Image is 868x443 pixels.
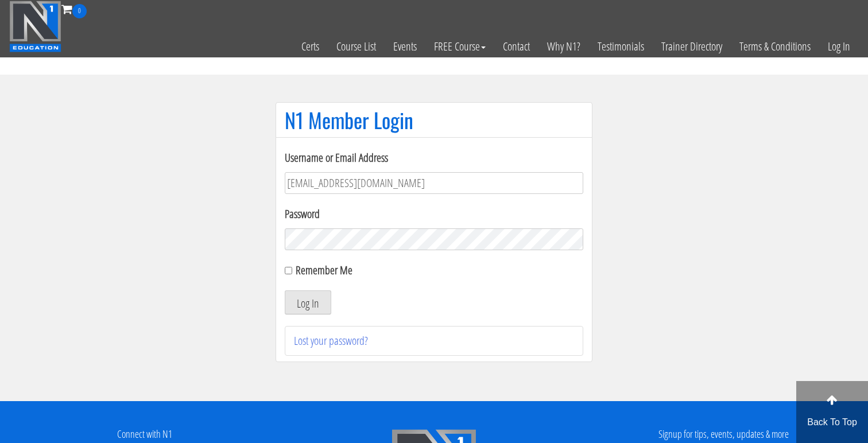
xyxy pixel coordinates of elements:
a: Certs [293,18,328,75]
a: Course List [328,18,385,75]
span: 0 [72,4,87,18]
a: FREE Course [425,18,494,75]
a: 0 [61,1,87,17]
button: Log In [285,290,331,314]
p: Back To Top [796,415,868,429]
label: Remember Me [296,262,352,278]
a: Why N1? [538,18,589,75]
img: n1-education [9,1,61,52]
a: Trainer Directory [653,18,731,75]
h4: Connect with N1 [9,429,281,440]
a: Contact [494,18,538,75]
h4: Signup for tips, events, updates & more [587,429,859,440]
h1: N1 Member Login [285,108,583,131]
label: Username or Email Address [285,149,583,166]
label: Password [285,205,583,223]
a: Log In [819,18,859,75]
a: Terms & Conditions [731,18,819,75]
a: Testimonials [589,18,653,75]
a: Events [385,18,425,75]
a: Lost your password? [294,333,368,348]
